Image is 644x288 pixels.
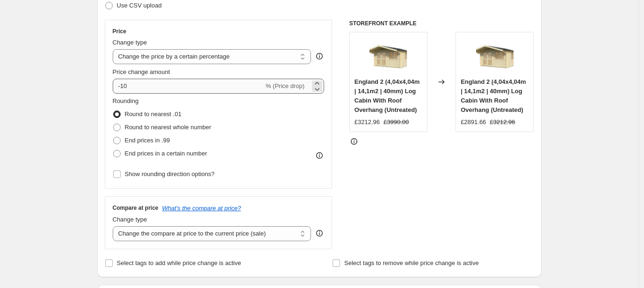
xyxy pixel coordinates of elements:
div: £2891.66 [461,118,486,127]
span: % (Price drop) [266,82,304,89]
strike: £3990.00 [384,118,409,127]
div: help [315,229,324,238]
span: England 2 (4,04x4,04m | 14,1m2 | 40mm) Log Cabin With Roof Overhang (Untreated) [355,78,420,113]
h3: Compare at price [113,204,159,212]
h3: Price [113,28,126,35]
span: Change type [113,216,147,223]
span: Select tags to remove while price change is active [344,259,479,266]
span: Price change amount [113,68,170,75]
span: Rounding [113,97,139,104]
h6: STOREFRONT EXAMPLE [349,20,534,27]
span: End prices in a certain number [125,150,207,157]
strike: £3212.96 [490,118,515,127]
span: England 2 (4,04x4,04m | 14,1m2 | 40mm) Log Cabin With Roof Overhang (Untreated) [461,78,526,113]
span: Select tags to add while price change is active [117,259,241,266]
span: Round to nearest .01 [125,111,181,118]
img: England2_visual_white_80x.jpg [369,37,407,74]
span: Round to nearest whole number [125,124,211,131]
div: help [315,52,324,61]
img: England2_visual_white_80x.jpg [476,37,514,74]
span: End prices in .99 [125,137,170,144]
span: Show rounding direction options? [125,170,215,177]
span: Use CSV upload [117,2,162,9]
span: Change type [113,39,147,46]
input: -15 [113,79,264,94]
button: What's the compare at price? [162,205,241,212]
div: £3212.96 [355,118,380,127]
